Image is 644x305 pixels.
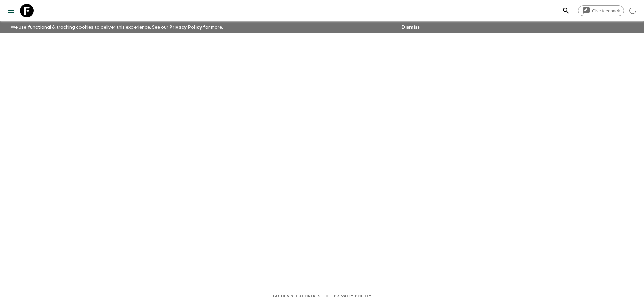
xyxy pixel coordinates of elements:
[578,5,624,16] a: Give feedback
[559,4,573,17] button: search adventures
[273,292,321,300] a: Guides & Tutorials
[334,292,371,300] a: Privacy Policy
[400,23,421,32] button: Dismiss
[169,25,202,30] a: Privacy Policy
[588,8,624,13] span: Give feedback
[8,21,226,33] p: We use functional & tracking cookies to deliver this experience. See our for more.
[4,4,17,17] button: menu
